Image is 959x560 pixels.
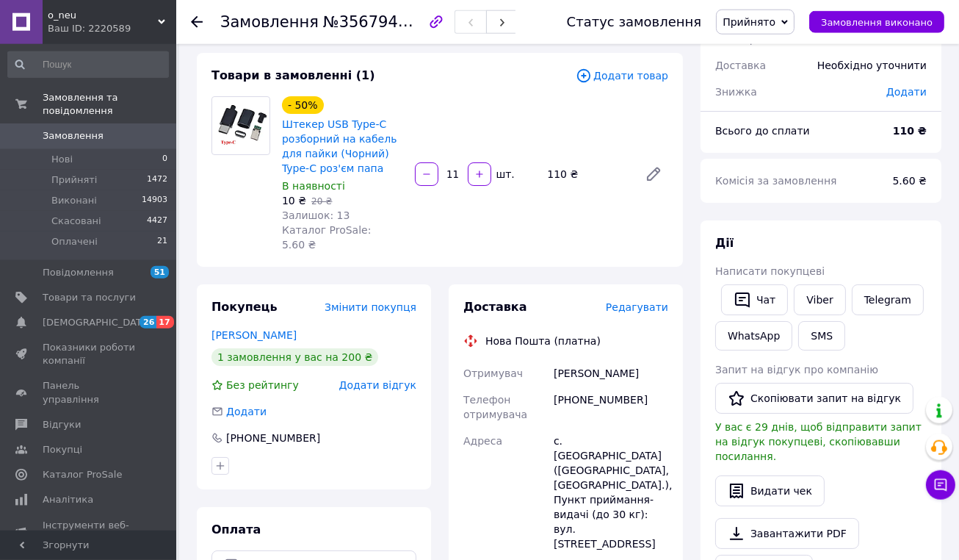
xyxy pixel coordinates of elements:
span: Інструменти веб-майстра та SEO [43,519,136,545]
span: Замовлення та повідомлення [43,91,176,118]
span: Прийняті [51,173,97,187]
span: 4427 [147,215,167,228]
div: Повернутися назад [191,15,203,29]
div: [PHONE_NUMBER] [551,387,671,428]
span: Скасовані [51,215,101,228]
span: Нові [51,153,73,166]
span: Доставка [463,300,527,314]
span: Телефон отримувача [463,394,527,420]
span: Додати товар [576,68,668,84]
div: Статус замовлення [567,15,702,29]
span: Без рейтингу [226,379,299,391]
span: 20 ₴ [311,196,332,207]
span: 10 ₴ [282,195,306,207]
div: Нова Пошта (платна) [482,334,604,348]
div: 1 замовлення у вас на 200 ₴ [211,348,378,366]
span: Повідомлення [43,266,114,279]
a: WhatsApp [715,321,792,351]
span: Залишок: 13 [282,209,350,221]
span: o_neu [48,9,158,22]
span: Змінити покупця [325,301,416,313]
span: Замовлення виконано [821,17,933,28]
b: 110 ₴ [893,125,927,137]
div: 110 ₴ [541,164,633,184]
div: Ваш ID: 2220589 [48,22,176,35]
span: 5.60 ₴ [893,175,927,187]
span: 21 [157,235,167,248]
img: Штекер USB Type-C розборний на кабель для пайки (Чорний) Type-C роз'єм папа [212,103,269,148]
button: Чат з покупцем [926,470,955,500]
span: Відгуки [43,418,81,431]
span: Каталог ProSale: 5.60 ₴ [282,224,371,251]
button: Замовлення виконано [809,11,944,33]
span: Замовлення [43,129,104,143]
a: Редагувати [639,159,668,189]
button: Скопіювати запит на відгук [715,383,913,414]
span: 17 [156,316,173,329]
span: Виконані [51,194,97,207]
span: Додати [886,86,927,98]
span: Замовлення [220,13,319,31]
span: 1472 [147,173,167,187]
span: 26 [140,316,156,329]
span: [DEMOGRAPHIC_DATA] [43,316,151,329]
span: 51 [151,266,169,279]
span: Покупець [211,300,278,314]
span: Редагувати [606,301,668,313]
span: В наявності [282,180,345,192]
span: Оплачені [51,235,98,248]
span: Додати [226,406,267,417]
span: Товари та послуги [43,291,136,304]
span: Прийнято [723,16,775,28]
a: Viber [794,284,845,315]
span: Отримувач [463,367,523,379]
button: Видати чек [715,475,825,506]
span: Дії [715,236,734,250]
span: Каталог ProSale [43,468,122,481]
a: Завантажити PDF [715,518,859,549]
button: Чат [721,284,788,315]
span: Оплата [211,523,261,536]
a: [PERSON_NAME] [211,329,297,341]
span: Аналітика [43,493,93,506]
span: 14903 [142,194,167,207]
span: Запит на відгук про компанію [715,364,878,376]
span: Написати покупцеві [715,265,825,277]
div: - 50% [282,96,324,114]
span: №356794684 [323,12,427,31]
span: Всього до сплати [715,125,810,137]
span: Додати відгук [339,379,416,391]
div: Необхідно уточнити [808,49,936,82]
span: 0 [162,153,167,166]
span: Знижка [715,86,757,98]
a: Штекер USB Type-C розборний на кабель для пайки (Чорний) Type-C роз'єм папа [282,118,397,174]
span: Покупці [43,443,82,456]
input: Пошук [7,51,169,78]
span: Доставка [715,60,766,71]
span: У вас є 29 днів, щоб відправити запит на відгук покупцеві, скопіювавши посилання. [715,421,922,462]
div: с. [GEOGRAPHIC_DATA] ([GEOGRAPHIC_DATA], [GEOGRAPHIC_DATA].), Пункт приймання-видачі (до 30 кг): ... [551,428,671,557]
button: SMS [798,321,845,351]
div: [PHONE_NUMBER] [225,431,322,445]
a: Telegram [852,284,924,315]
span: Товари в замовленні (1) [211,68,375,82]
span: Показники роботи компанії [43,341,136,367]
div: [PERSON_NAME] [551,360,671,387]
span: Панель управління [43,379,136,406]
span: Адреса [463,435,502,447]
span: Комісія за замовлення [715,175,837,187]
span: 1 товар [715,33,756,45]
div: шт. [493,167,516,182]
